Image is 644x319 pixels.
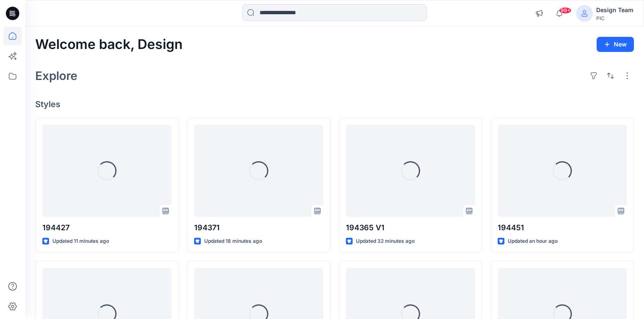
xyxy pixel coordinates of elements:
p: 194365 V1 [346,222,475,234]
p: Updated an hour ago [508,237,558,246]
h4: Styles [35,99,634,109]
h2: Explore [35,69,78,82]
button: New [597,37,634,52]
p: 194427 [42,222,171,234]
p: 194371 [194,222,323,234]
h2: Welcome back, Design [35,37,183,52]
p: Updated 18 minutes ago [204,237,262,246]
p: Updated 32 minutes ago [356,237,415,246]
svg: avatar [581,10,588,17]
p: Updated 11 minutes ago [52,237,109,246]
div: Design Team [596,5,634,15]
div: PIC [596,15,634,21]
p: 194451 [498,222,627,234]
span: 99+ [559,7,571,14]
